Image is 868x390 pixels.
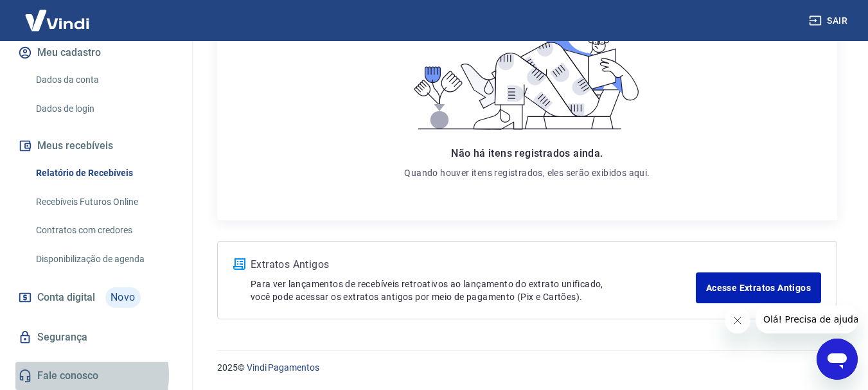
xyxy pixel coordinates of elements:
p: Extratos Antigos [251,257,696,272]
iframe: Fechar mensagem [725,308,750,333]
a: Acesse Extratos Antigos [696,272,821,303]
a: Disponibilização de agenda [31,246,177,272]
span: Olá! Precisa de ajuda? [8,9,108,19]
img: ícone [233,258,245,270]
a: Recebíveis Futuros Online [31,189,177,215]
img: Vindi [15,1,99,40]
iframe: Mensagem da empresa [756,305,858,333]
p: Para ver lançamentos de recebíveis retroativos ao lançamento do extrato unificado, você pode aces... [251,278,696,303]
button: Sair [806,9,853,33]
a: Vindi Pagamentos [247,362,319,373]
a: Segurança [15,323,177,351]
span: Não há itens registrados ainda. [451,147,603,159]
iframe: Botão para abrir a janela de mensagens [817,339,858,380]
a: Conta digitalNovo [15,282,177,313]
a: Fale conosco [15,362,177,390]
span: Conta digital [37,288,95,306]
button: Meu cadastro [15,39,177,67]
p: Quando houver itens registrados, eles serão exibidos aqui. [404,166,650,179]
p: 2025 © [217,361,837,375]
a: Relatório de Recebíveis [31,160,177,186]
a: Contratos com credores [31,217,177,244]
span: Novo [105,287,141,308]
button: Meus recebíveis [15,132,177,160]
a: Dados de login [31,96,177,122]
a: Dados da conta [31,67,177,93]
